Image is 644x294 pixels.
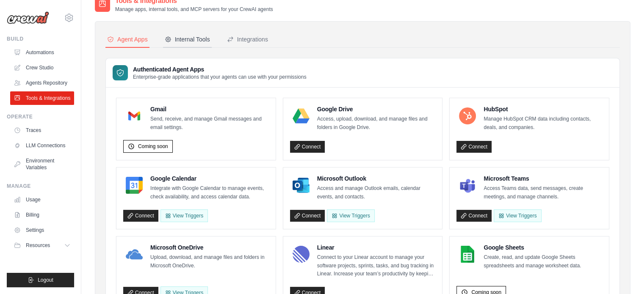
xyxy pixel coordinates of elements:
a: Settings [10,223,74,237]
div: Build [7,36,74,42]
a: Connect [456,141,492,153]
img: Microsoft Outlook Logo [293,177,310,194]
img: Google Drive Logo [293,107,310,124]
div: Internal Tools [165,35,210,44]
a: Connect [290,141,325,153]
a: Connect [456,210,492,222]
a: Tools & Integrations [10,91,74,105]
h4: Microsoft Teams [484,174,602,183]
button: View Triggers [160,209,208,222]
h4: Microsoft OneDrive [150,243,269,252]
p: Access Teams data, send messages, create meetings, and manage channels. [484,184,602,201]
a: Automations [10,46,74,59]
img: HubSpot Logo [459,107,476,124]
div: Operate [7,113,74,120]
div: Agent Apps [107,35,148,44]
span: Coming soon [138,143,168,150]
img: Gmail Logo [126,107,143,124]
button: Integrations [225,32,270,48]
div: Integrations [227,35,268,44]
a: LLM Connections [10,139,74,152]
p: Enterprise-grade applications that your agents can use with your permissions [133,74,307,80]
h4: Microsoft Outlook [317,174,436,183]
button: Logout [7,273,74,287]
button: Resources [10,239,74,252]
h4: Google Calendar [150,174,269,183]
: View Triggers [494,209,541,222]
p: Access, upload, download, and manage files and folders in Google Drive. [317,115,436,132]
h4: Google Sheets [484,243,602,252]
span: Resources [26,242,50,249]
h4: Gmail [150,105,269,113]
img: Google Calendar Logo [126,177,143,194]
p: Upload, download, and manage files and folders in Microsoft OneDrive. [150,253,269,270]
a: Connect [290,210,325,222]
a: Usage [10,193,74,206]
p: Create, read, and update Google Sheets spreadsheets and manage worksheet data. [484,253,602,270]
p: Manage apps, internal tools, and MCP servers for your CrewAI agents [115,6,273,13]
p: Send, receive, and manage Gmail messages and email settings. [150,115,269,132]
h4: Google Drive [317,105,436,113]
p: Connect to your Linear account to manage your software projects, sprints, tasks, and bug tracking... [317,253,436,278]
img: Google Sheets Logo [459,246,476,263]
a: Connect [123,210,158,222]
a: Billing [10,208,74,222]
h3: Authenticated Agent Apps [133,65,307,74]
span: Logout [38,277,53,283]
button: Internal Tools [163,32,212,48]
: View Triggers [327,209,374,222]
a: Agents Repository [10,76,74,90]
button: Agent Apps [105,32,149,48]
a: Crew Studio [10,61,74,74]
h4: HubSpot [484,105,602,113]
a: Traces [10,124,74,137]
img: Microsoft OneDrive Logo [126,246,143,263]
p: Access and manage Outlook emails, calendar events, and contacts. [317,184,436,201]
img: Microsoft Teams Logo [459,177,476,194]
p: Manage HubSpot CRM data including contacts, deals, and companies. [484,115,602,132]
h4: Linear [317,243,436,252]
img: Linear Logo [293,246,310,263]
a: Environment Variables [10,154,74,174]
div: Manage [7,183,74,190]
p: Integrate with Google Calendar to manage events, check availability, and access calendar data. [150,184,269,201]
img: Logo [7,11,49,24]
